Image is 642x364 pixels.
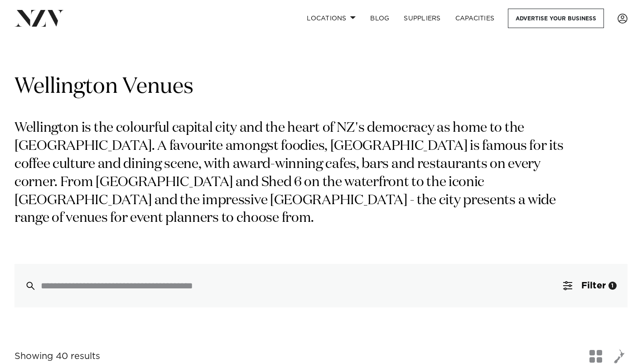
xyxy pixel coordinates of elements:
a: Locations [299,9,363,28]
div: 1 [608,282,617,290]
button: Filter1 [552,264,628,307]
p: Wellington is the colourful capital city and the heart of NZ's democracy as home to the [GEOGRAPH... [14,120,574,228]
a: Advertise your business [508,9,604,28]
span: Filter [581,281,606,290]
a: Capacities [448,9,502,28]
div: Showing 40 results [14,350,100,364]
h1: Wellington Venues [14,73,628,101]
a: BLOG [363,9,396,28]
a: SUPPLIERS [396,9,448,28]
img: nzv-logo.png [14,10,64,26]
